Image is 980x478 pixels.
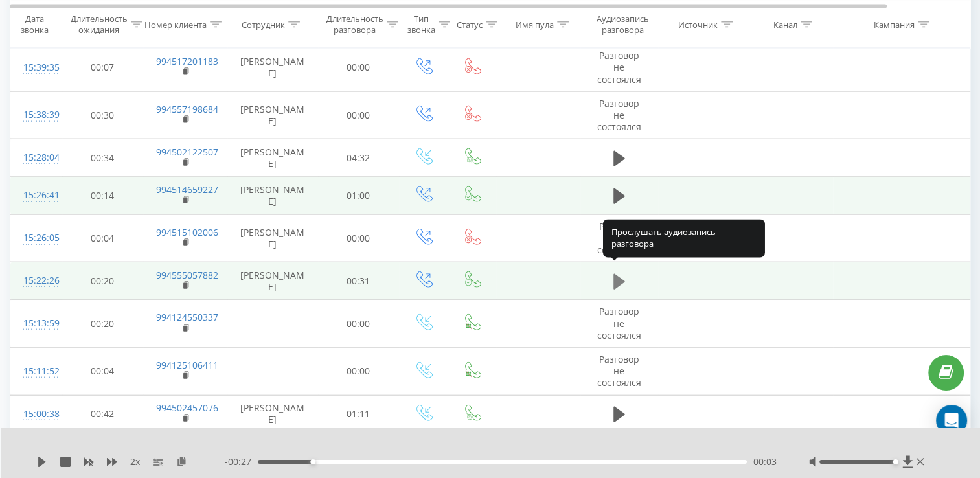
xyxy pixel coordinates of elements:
td: 00:20 [62,262,143,300]
span: Разговор не состоялся [597,353,641,389]
td: 00:00 [318,44,399,92]
a: 994555057882 [156,269,218,281]
span: - 00:27 [225,455,258,468]
td: 00:04 [62,214,143,262]
td: [PERSON_NAME] [227,139,318,177]
a: 994125106411 [156,359,218,371]
div: Номер клиента [144,19,207,30]
div: Аудиозапись разговора [591,14,654,36]
a: 994517201183 [156,55,218,67]
span: Разговор не состоялся [597,97,641,133]
div: Accessibility label [893,459,898,464]
div: Статус [457,19,483,30]
td: 00:00 [318,214,399,262]
a: 994557198684 [156,103,218,115]
td: 00:14 [62,177,143,214]
td: [PERSON_NAME] [227,91,318,139]
a: 994514659227 [156,183,218,196]
div: Длительность разговора [326,14,383,36]
span: 00:03 [753,455,777,468]
div: Open Intercom Messenger [936,405,967,436]
td: 00:42 [62,395,143,433]
span: Разговор не состоялся [597,305,641,341]
div: Дата звонка [10,14,58,36]
div: 15:13:59 [23,311,49,336]
div: Канал [773,19,797,30]
td: 00:00 [318,300,399,348]
div: 15:26:41 [23,183,49,208]
div: Длительность ожидания [71,14,128,36]
span: Разговор не состоялся [597,49,641,85]
td: [PERSON_NAME] [227,177,318,214]
td: 04:32 [318,139,399,177]
td: 00:00 [318,347,399,395]
td: [PERSON_NAME] [227,44,318,92]
div: 15:38:39 [23,102,49,128]
td: 01:00 [318,177,399,214]
td: 01:11 [318,395,399,433]
td: [PERSON_NAME] [227,395,318,433]
td: [PERSON_NAME] [227,262,318,300]
div: Сотрудник [242,19,285,30]
div: 15:39:35 [23,55,49,80]
div: 15:28:04 [23,145,49,170]
a: 994124550337 [156,311,218,323]
div: 15:26:05 [23,225,49,251]
div: 15:11:52 [23,359,49,384]
td: 00:00 [318,91,399,139]
td: 00:20 [62,300,143,348]
div: 15:00:38 [23,402,49,427]
a: 994515102006 [156,226,218,238]
td: 00:04 [62,347,143,395]
div: Тип звонка [407,14,435,36]
td: 00:31 [318,262,399,300]
div: Кампания [874,19,915,30]
a: 994502457076 [156,402,218,414]
a: 994502122507 [156,146,218,158]
td: 00:34 [62,139,143,177]
div: Имя пула [516,19,554,30]
td: 00:30 [62,91,143,139]
td: [PERSON_NAME] [227,214,318,262]
div: 15:22:26 [23,268,49,293]
td: 00:07 [62,44,143,92]
div: Источник [678,19,718,30]
div: Прослушать аудиозапись разговора [603,220,765,258]
span: 2 x [130,455,140,468]
div: Accessibility label [310,459,315,464]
